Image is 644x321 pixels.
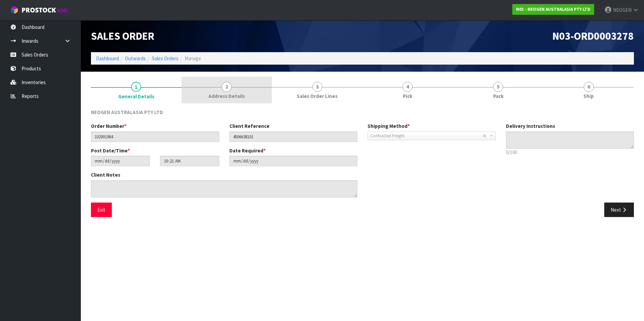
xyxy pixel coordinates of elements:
a: Outwards [125,55,146,62]
span: General Details [118,93,154,100]
span: Contracted Freight [371,132,483,140]
small: WMS [57,7,68,14]
span: 2 [222,82,232,92]
strong: N03 - NEOGEN AUSTRALASIA PTY LTD [516,6,590,12]
a: Dashboard [96,55,119,62]
span: 1 [131,82,141,92]
span: Pick [403,93,412,100]
label: Client Notes [91,171,120,178]
span: Ship [583,93,594,100]
span: 5 [493,82,503,92]
span: Sales Order Lines [297,93,337,100]
span: Manage [185,55,201,62]
span: N03-ORD0003278 [552,29,634,43]
input: Client Reference [229,132,358,142]
span: 6 [584,82,594,92]
span: 4 [402,82,413,92]
button: Exit [91,203,112,217]
input: Order Number [91,132,219,142]
label: Date Required [229,147,266,154]
label: Post Date/Time [91,147,130,154]
span: Pack [493,93,504,100]
p: 0/100 [506,149,634,156]
span: NEOGEN AUSTRALASIA PTY LTD [91,109,163,115]
label: Shipping Method [367,122,410,130]
button: Next [604,203,634,217]
span: General Details [91,104,634,222]
span: Sales Order [91,29,154,43]
label: Order Number [91,122,127,130]
a: Sales Orders [152,55,179,62]
span: Address Details [208,93,245,100]
label: Client Reference [229,122,269,130]
span: 3 [312,82,322,92]
span: NEOGEN [613,7,632,13]
label: Delivery Instructions [506,122,555,130]
span: ProStock [22,6,56,14]
img: cube-alt.png [10,6,19,14]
